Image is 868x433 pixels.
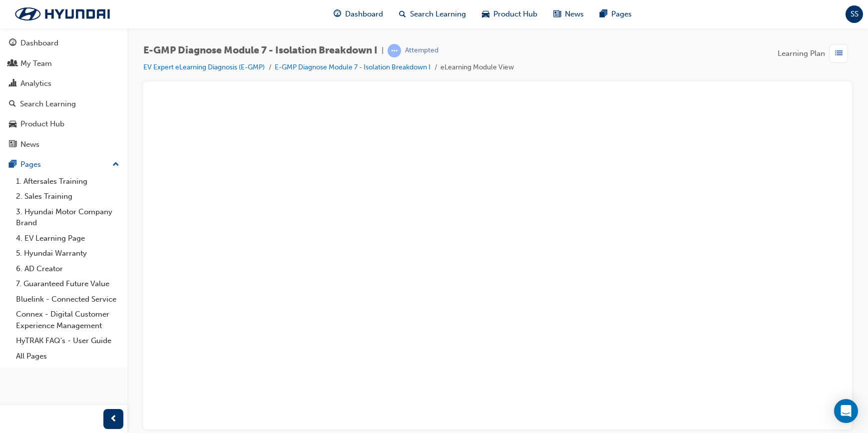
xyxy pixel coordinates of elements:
[12,204,123,231] a: 3. Hyundai Motor Company Brand
[553,8,561,20] span: news-icon
[9,160,16,169] span: pages-icon
[12,246,123,261] a: 5. Hyundai Warranty
[391,4,474,24] a: search-iconSearch Learning
[20,118,64,130] div: Product Hub
[326,4,391,24] a: guage-iconDashboard
[835,47,843,60] span: list-icon
[4,74,123,93] a: Analytics
[345,8,383,20] span: Dashboard
[474,4,545,24] a: car-iconProduct Hub
[565,8,584,20] span: News
[9,79,16,88] span: chart-icon
[851,8,859,20] span: SS
[12,349,123,364] a: All Pages
[12,276,123,292] a: 7. Guaranteed Future Value
[9,59,16,68] span: people-icon
[382,45,384,56] span: |
[405,46,438,55] div: Attempted
[12,189,123,204] a: 2. Sales Training
[334,8,341,20] span: guage-icon
[20,139,39,150] div: News
[4,54,123,73] a: My Team
[399,8,406,20] span: search-icon
[410,8,466,20] span: Search Learning
[4,155,123,174] button: Pages
[846,5,863,23] button: SS
[12,292,123,307] a: Bluelink - Connected Service
[778,44,852,63] button: Learning Plan
[482,8,489,20] span: car-icon
[600,8,607,20] span: pages-icon
[592,4,640,24] a: pages-iconPages
[112,158,119,171] span: up-icon
[388,44,401,57] span: learningRecordVerb_ATTEMPT-icon
[4,32,123,155] button: DashboardMy TeamAnalyticsSearch LearningProduct HubNews
[5,3,120,24] img: Trak
[4,34,123,52] a: Dashboard
[20,78,51,89] div: Analytics
[20,159,41,170] div: Pages
[545,4,592,24] a: news-iconNews
[20,58,52,69] div: My Team
[9,140,16,149] span: news-icon
[4,115,123,133] a: Product Hub
[9,100,16,109] span: search-icon
[143,63,265,71] a: EV Expert eLearning Diagnosis (E-GMP)
[110,413,117,426] span: prev-icon
[20,98,76,110] div: Search Learning
[12,231,123,246] a: 4. EV Learning Page
[9,39,16,48] span: guage-icon
[20,37,58,49] div: Dashboard
[440,62,514,73] li: eLearning Module View
[12,307,123,333] a: Connex - Digital Customer Experience Management
[12,174,123,189] a: 1. Aftersales Training
[4,135,123,154] a: News
[493,8,537,20] span: Product Hub
[143,45,378,56] span: E-GMP Diagnose Module 7 - Isolation Breakdown I
[778,48,825,59] span: Learning Plan
[611,8,632,20] span: Pages
[834,399,858,423] div: Open Intercom Messenger
[275,63,431,71] a: E-GMP Diagnose Module 7 - Isolation Breakdown I
[12,261,123,277] a: 6. AD Creator
[12,333,123,349] a: HyTRAK FAQ's - User Guide
[4,95,123,113] a: Search Learning
[9,120,16,129] span: car-icon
